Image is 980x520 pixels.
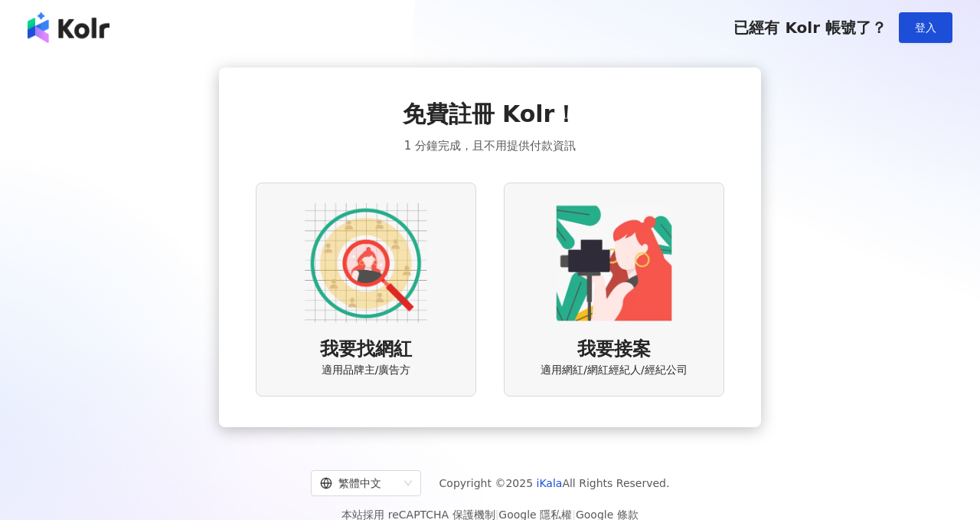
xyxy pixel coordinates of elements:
button: 登入 [899,12,952,43]
span: Copyright © 2025 All Rights Reserved. [439,474,670,492]
span: 已經有 Kolr 帳號了？ [733,18,887,37]
span: 適用網紅/網紅經紀人/經紀公司 [541,363,687,378]
span: 登入 [915,21,936,34]
span: 免費註冊 Kolr！ [403,98,578,130]
a: iKala [537,477,563,489]
span: 適用品牌主/廣告方 [322,363,411,378]
img: KOL identity option [553,202,675,324]
img: logo [28,12,109,43]
span: 我要找網紅 [320,337,412,363]
span: 我要接案 [577,337,651,363]
div: 繁體中文 [320,471,398,495]
img: AD identity option [305,202,427,324]
span: 1 分鐘完成，且不用提供付款資訊 [404,137,576,155]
